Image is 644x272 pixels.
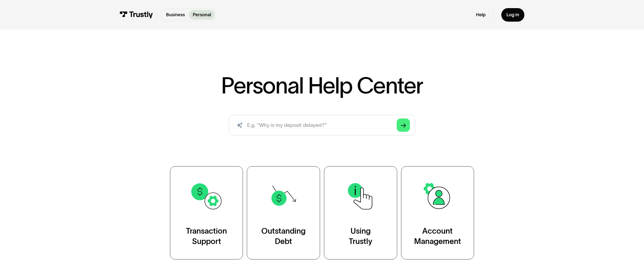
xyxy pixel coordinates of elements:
div: Log in [506,12,519,18]
div: Using Trustly [349,226,372,246]
h1: Personal Help Center [221,74,423,97]
a: TransactionSupport [170,166,243,259]
a: Help [476,12,486,18]
p: Personal [193,11,211,18]
a: UsingTrustly [324,166,397,259]
input: search [229,115,415,136]
form: Search [229,115,415,136]
div: Outstanding Debt [261,226,306,246]
img: Trustly Logo [120,11,153,18]
a: Log in [501,8,524,22]
p: Business [166,11,185,18]
a: Business [162,10,189,19]
a: OutstandingDebt [247,166,320,259]
div: Account Management [414,226,461,246]
div: Transaction Support [186,226,227,246]
a: AccountManagement [401,166,474,259]
a: Personal [189,10,215,19]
